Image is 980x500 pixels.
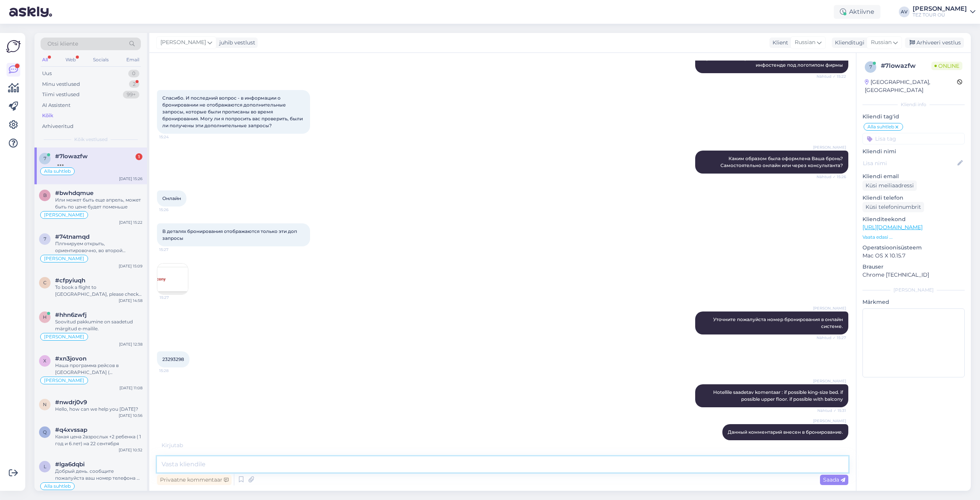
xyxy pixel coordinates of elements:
[157,441,848,449] div: Kirjutab
[813,378,846,384] span: [PERSON_NAME]
[74,136,108,143] span: Kõik vestlused
[817,408,846,413] span: Nähtud ✓ 15:31
[44,156,46,161] span: 7
[862,271,965,279] p: Chrome [TECHNICAL_ID]
[913,6,967,12] div: [PERSON_NAME]
[47,40,78,48] span: Otsi kliente
[817,441,846,446] span: Nähtud ✓ 15:32
[6,39,21,54] img: Askly Logo
[43,358,46,364] span: x
[720,156,844,168] span: Каким образом была оформлена Ваша бронь? Самостоятельно онлайн или через консультанта?
[216,39,255,47] div: juhib vestlust
[867,125,894,129] span: Alla suhtleb
[43,429,47,435] span: q
[55,233,90,240] span: #74tnamqd
[129,80,139,88] div: 2
[862,101,965,108] div: Kliendi info
[713,316,844,329] span: Уточните пожалуйста номер бронирования в онлайн системе.
[119,176,142,182] div: [DATE] 15:26
[55,284,142,298] div: To book a flight to [GEOGRAPHIC_DATA], please check the flight availability and seats on our webs...
[863,159,956,167] input: Lisa nimi
[160,295,188,300] span: 15:27
[44,236,46,242] span: 7
[162,95,304,128] span: Спасибо. И последний вопрос - в информации о бронировании не отображаются дополнительные запросы,...
[123,91,139,98] div: 99+
[862,202,924,212] div: Küsi telefoninumbrit
[119,413,142,418] div: [DATE] 10:56
[817,174,846,180] span: Nähtud ✓ 15:26
[832,39,864,47] div: Klienditugi
[728,429,843,435] span: Данный комментарий внесен в бронирование.
[44,256,84,261] span: [PERSON_NAME]
[913,12,967,18] div: TEZ TOUR OÜ
[119,447,142,453] div: [DATE] 10:32
[55,240,142,254] div: Плпнируем открыть, ориентировочно, во второй половине сентября.
[713,389,844,402] span: Hotellile saadetav komentaar : if possible king-size bed. if possible upper floor. if possible wi...
[862,172,965,180] p: Kliendi email
[136,153,142,160] div: 1
[125,55,141,65] div: Email
[55,426,87,433] span: #q4xvssap
[162,356,184,362] span: 23293298
[862,113,965,121] p: Kliendi tag'id
[55,399,87,406] span: #nwdrj0v9
[869,64,872,70] span: 7
[862,263,965,271] p: Brauser
[55,318,142,332] div: Soovitud pakkumine on saadetud märgitud e-mailile.
[55,311,87,318] span: #hhn6zwfj
[862,234,965,241] p: Vaata edasi ...
[905,38,964,48] div: Arhiveeri vestlus
[871,38,892,47] span: Russian
[119,298,142,303] div: [DATE] 14:58
[862,133,965,144] input: Lisa tag
[44,464,46,469] span: l
[44,378,84,383] span: [PERSON_NAME]
[159,247,188,252] span: 15:27
[813,305,846,311] span: [PERSON_NAME]
[55,197,142,210] div: Или может быть еще апрель, может быть по цене будет поменьше
[862,180,917,191] div: Küsi meiliaadressi
[157,475,232,485] div: Privaatne kommentaar
[881,61,931,70] div: # 7lowazfw
[162,228,298,241] span: В деталях бронирования отображаются только эти доп запросы
[862,252,965,260] p: Mac OS X 10.15.7
[42,91,80,98] div: Tiimi vestlused
[55,461,85,468] span: #lga6dqbi
[862,298,965,306] p: Märkmed
[55,153,88,160] span: #7lowazfw
[899,7,910,17] div: AV
[913,6,975,18] a: [PERSON_NAME]TEZ TOUR OÜ
[55,362,142,376] div: Наша программа рейсов в [GEOGRAPHIC_DATA] ( [GEOGRAPHIC_DATA] ) уже закончена.
[769,39,788,47] div: Klient
[42,70,52,77] div: Uus
[91,55,110,65] div: Socials
[159,368,188,374] span: 15:28
[44,484,71,489] span: Alla suhtleb
[44,334,84,339] span: [PERSON_NAME]
[119,385,142,391] div: [DATE] 11:08
[862,148,965,156] p: Kliendi nimi
[162,195,181,201] span: Онлайн
[42,123,73,130] div: Arhiveeritud
[64,55,77,65] div: Web
[813,144,846,150] span: [PERSON_NAME]
[817,74,846,79] span: Nähtud ✓ 15:22
[43,280,47,285] span: c
[862,215,965,223] p: Klienditeekond
[813,418,846,424] span: [PERSON_NAME]
[55,355,87,362] span: #xn3jovon
[119,263,142,269] div: [DATE] 15:09
[44,169,71,174] span: Alla suhtleb
[128,70,139,77] div: 0
[55,468,142,482] div: Добрый день. сообщите пожалуйста ваш номер телефона и я перзвоню.
[55,433,142,447] div: Какая цена 2взрослых +2 ребенка ( 1 год и 6 лет) на 22 сентября
[119,341,142,347] div: [DATE] 12:38
[159,134,188,140] span: 15:24
[823,476,845,483] span: Saada
[43,192,47,198] span: b
[862,287,965,293] div: [PERSON_NAME]
[41,55,49,65] div: All
[55,277,85,284] span: #cfpyiuqh
[43,402,47,407] span: n
[55,406,142,413] div: Hello, how can we help you [DATE]?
